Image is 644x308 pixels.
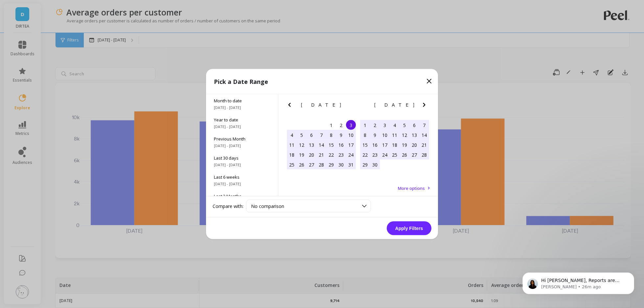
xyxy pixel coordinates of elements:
div: Choose Sunday, June 22nd, 2025 [360,150,370,160]
div: Choose Sunday, May 18th, 2025 [287,150,297,160]
div: Choose Saturday, June 7th, 2025 [419,120,429,130]
label: Compare with: [213,203,243,209]
div: Choose Friday, May 16th, 2025 [336,140,346,150]
div: Choose Friday, June 13th, 2025 [409,130,419,140]
div: Choose Wednesday, June 4th, 2025 [390,120,400,130]
button: Previous Month [286,101,296,112]
div: Choose Thursday, June 19th, 2025 [400,140,409,150]
div: Choose Saturday, May 24th, 2025 [346,150,356,160]
div: Choose Tuesday, May 27th, 2025 [307,160,316,169]
div: Choose Sunday, June 15th, 2025 [360,140,370,150]
span: No comparison [251,203,284,209]
div: Choose Monday, June 23rd, 2025 [370,150,380,160]
div: Choose Sunday, May 11th, 2025 [287,140,297,150]
div: Choose Wednesday, May 21st, 2025 [316,150,326,160]
span: Month to date [214,98,270,104]
div: Choose Saturday, May 17th, 2025 [346,140,356,150]
span: [DATE] - [DATE] [214,143,270,148]
button: Previous Month [359,101,369,112]
div: Choose Friday, June 20th, 2025 [409,140,419,150]
div: Choose Friday, June 6th, 2025 [409,120,419,130]
div: month 2025-05 [287,120,356,169]
div: Choose Saturday, June 21st, 2025 [419,140,429,150]
div: Choose Monday, May 5th, 2025 [297,130,307,140]
div: Choose Monday, June 2nd, 2025 [370,120,380,130]
div: Choose Saturday, June 14th, 2025 [419,130,429,140]
div: Choose Tuesday, June 17th, 2025 [380,140,390,150]
span: [DATE] - [DATE] [214,162,270,167]
div: Choose Tuesday, May 20th, 2025 [307,150,316,160]
div: Choose Monday, June 16th, 2025 [370,140,380,150]
div: Choose Tuesday, June 10th, 2025 [380,130,390,140]
span: [DATE] - [DATE] [214,181,270,187]
div: Choose Sunday, June 1st, 2025 [360,120,370,130]
div: Choose Saturday, May 10th, 2025 [346,130,356,140]
span: Last 30 days [214,155,270,161]
div: Choose Thursday, June 26th, 2025 [400,150,409,160]
div: Choose Tuesday, May 13th, 2025 [307,140,316,150]
p: Pick a Date Range [214,77,268,86]
span: [DATE] [374,102,415,108]
span: Year to date [214,117,270,123]
div: Choose Monday, May 26th, 2025 [297,160,307,169]
div: Choose Tuesday, May 6th, 2025 [307,130,316,140]
span: [DATE] - [DATE] [214,105,270,110]
div: Choose Saturday, May 3rd, 2025 [346,120,356,130]
div: Choose Wednesday, May 7th, 2025 [316,130,326,140]
div: Choose Friday, May 9th, 2025 [336,130,346,140]
span: More options [398,185,425,191]
div: Choose Wednesday, May 14th, 2025 [316,140,326,150]
div: Choose Friday, May 23rd, 2025 [336,150,346,160]
span: Previous Month [214,136,270,142]
iframe: Intercom notifications message [513,259,644,305]
div: Choose Friday, May 2nd, 2025 [336,120,346,130]
div: Choose Sunday, June 8th, 2025 [360,130,370,140]
div: Choose Friday, May 30th, 2025 [336,160,346,169]
div: Choose Saturday, May 31st, 2025 [346,160,356,169]
span: [DATE] - [DATE] [214,124,270,129]
div: Choose Saturday, June 28th, 2025 [419,150,429,160]
div: Choose Sunday, May 4th, 2025 [287,130,297,140]
div: Choose Tuesday, June 3rd, 2025 [380,120,390,130]
div: Choose Wednesday, June 18th, 2025 [390,140,400,150]
div: month 2025-06 [360,120,429,169]
div: Choose Thursday, May 1st, 2025 [326,120,336,130]
div: Choose Monday, May 12th, 2025 [297,140,307,150]
div: Choose Monday, June 30th, 2025 [370,160,380,169]
div: Choose Thursday, May 22nd, 2025 [326,150,336,160]
div: Choose Sunday, June 29th, 2025 [360,160,370,169]
div: Choose Sunday, May 25th, 2025 [287,160,297,169]
div: Choose Wednesday, May 28th, 2025 [316,160,326,169]
button: Next Month [347,101,357,112]
div: Choose Thursday, June 5th, 2025 [400,120,409,130]
div: Choose Monday, June 9th, 2025 [370,130,380,140]
div: Choose Thursday, June 12th, 2025 [400,130,409,140]
div: Choose Tuesday, June 24th, 2025 [380,150,390,160]
div: Choose Thursday, May 8th, 2025 [326,130,336,140]
div: Choose Friday, June 27th, 2025 [409,150,419,160]
span: Last 6 weeks [214,174,270,180]
div: Choose Wednesday, June 11th, 2025 [390,130,400,140]
div: Choose Wednesday, June 25th, 2025 [390,150,400,160]
button: Apply Filters [387,221,431,235]
span: [DATE] [301,102,342,108]
div: Choose Monday, May 19th, 2025 [297,150,307,160]
span: Last 3 Months [214,193,270,199]
div: Choose Thursday, May 15th, 2025 [326,140,336,150]
button: Next Month [420,101,431,112]
div: Choose Thursday, May 29th, 2025 [326,160,336,169]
